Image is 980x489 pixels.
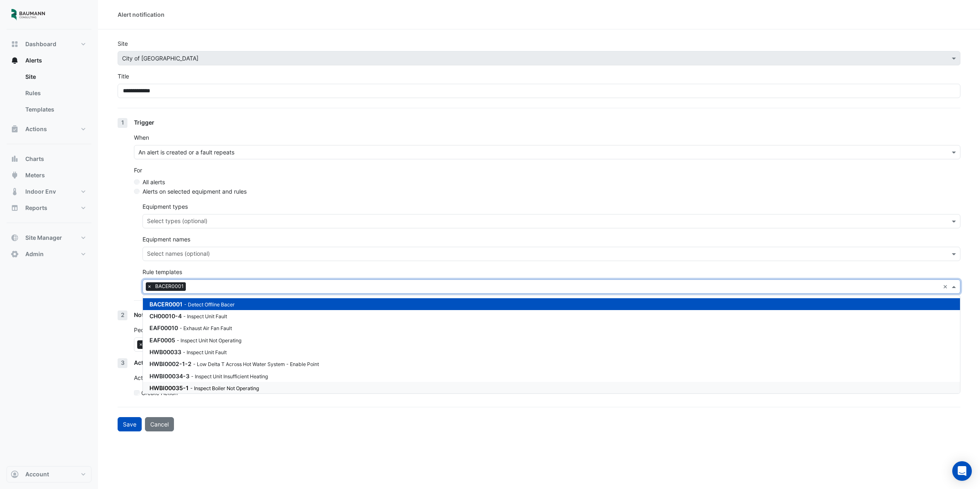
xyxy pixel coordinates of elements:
div: Select names (optional) [146,249,210,260]
span: HWBI00035-1 [149,384,189,391]
span: Account [25,470,49,478]
app-icon: Reports [11,204,19,212]
app-icon: Dashboard [11,40,19,48]
div: Notification [134,310,960,319]
small: Detect Offline Bacer [184,301,235,308]
span: BACER0001 [149,301,183,308]
span: Clear [943,282,950,291]
span: Charts [25,155,44,163]
small: Inspect Unit Not Operating [177,337,241,344]
div: Select types (optional) [146,217,207,227]
label: Equipment names [143,235,190,243]
span: Admin [25,250,44,258]
label: Alerts on selected equipment and rules [143,187,247,196]
app-icon: Meters [11,171,19,179]
app-icon: Charts [11,155,19,163]
label: Create Action [141,389,178,397]
app-icon: Admin [11,250,19,258]
div: Alerts [7,69,91,121]
span: × [146,282,153,290]
app-icon: Site Manager [11,234,19,242]
label: When [134,133,149,142]
span: BACER0001 [153,282,186,290]
span: EAF0005 [149,337,175,344]
div: 2 [118,310,127,320]
div: Action [134,358,960,367]
app-icon: Actions [11,125,19,133]
span: Alerts [25,56,42,65]
a: Site [19,69,91,85]
app-icon: Indoor Env [11,188,19,196]
span: HWB00033 [149,348,181,355]
small: Low Delta T Across Hot Water System - Enable Point [193,361,319,367]
span: Indoor Env [25,188,56,196]
app-icon: Alerts [11,56,19,65]
span: CH00010-4 [149,313,182,319]
span: EAF00010 [149,324,178,331]
img: Company Logo [10,7,47,23]
button: Save [118,417,142,431]
button: Reports [7,200,91,216]
label: Equipment types [143,202,188,211]
button: Cancel [145,417,174,431]
button: Alerts [7,52,91,69]
small: Inspect Unit Fault [183,349,227,355]
span: × [137,340,145,348]
a: Rules [19,85,91,101]
span: Site Manager [25,234,62,242]
button: Site Manager [7,230,91,246]
label: Rule templates [143,268,182,276]
div: 3 [118,358,127,368]
label: For [134,166,142,174]
label: Title [118,72,129,80]
button: Actions [7,121,91,137]
button: Account [7,466,91,482]
label: People to notify [134,326,176,334]
small: Inspect Unit Insufficient Heating [191,373,268,380]
div: 1 [118,118,127,128]
ng-dropdown-panel: Options list [143,295,960,394]
button: Admin [7,246,91,262]
div: Trigger [134,118,960,127]
span: Actions [25,125,47,133]
span: Dashboard [25,40,56,48]
button: Meters [7,167,91,183]
label: All alerts [143,178,165,186]
button: Charts [7,151,91,167]
a: Templates [19,101,91,118]
span: Reports [25,204,47,212]
button: Dashboard [7,36,91,52]
small: Inspect Boiler Not Operating [190,385,259,391]
div: Alert notification [118,10,165,19]
span: HWBI0002-1-2 [149,360,192,367]
small: Exhaust Air Fan Fault [180,325,232,331]
small: Inspect Unit Fault [183,313,227,319]
span: HWBI00034-3 [149,373,189,380]
p: Action and assign the alert [134,373,960,382]
button: Indoor Env [7,183,91,200]
span: Meters [25,171,45,179]
label: Site [118,39,128,48]
div: Open Intercom Messenger [952,461,972,481]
